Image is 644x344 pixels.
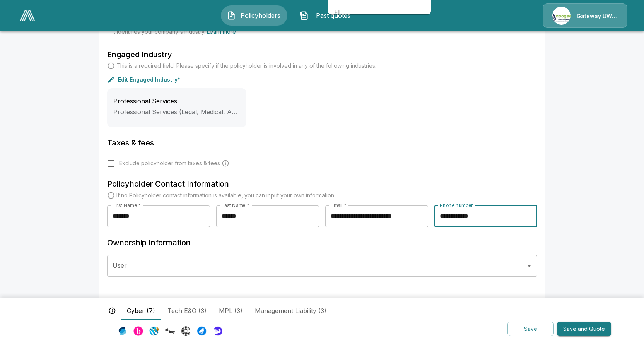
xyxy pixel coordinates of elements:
[127,306,155,315] span: Cyber (7)
[113,202,141,209] label: First Name *
[294,5,360,26] button: Past quotes IconPast quotes
[222,159,229,167] svg: Carrier and processing fees will still be applied
[108,307,116,315] svg: The carriers and lines of business displayed below reflect potential appetite based on available ...
[113,108,364,116] span: Professional Services (Legal, Medical, A&E, or other licensed professional - services)
[331,202,347,209] label: Email *
[328,5,431,19] li: FL
[107,178,537,190] h6: Policyholder Contact Information
[118,77,180,82] p: Edit Engaged Industry*
[107,137,537,149] h6: Taxes & fees
[149,326,159,336] img: Carrier Logo
[107,48,537,61] h6: Engaged Industry
[20,10,35,21] img: AA Logo
[440,202,473,209] label: Phone number
[113,97,177,105] span: Professional Services
[312,11,354,20] span: Past quotes
[133,326,143,336] img: Carrier Logo
[181,326,191,336] img: Carrier Logo
[113,28,236,35] span: It identifies your company's industry.
[255,306,326,315] span: Management Liability (3)
[167,306,207,315] span: Tech E&O (3)
[222,202,249,209] label: Last Name *
[221,5,287,26] button: Policyholders IconPolicyholders
[197,326,207,336] img: Carrier Logo
[239,11,282,20] span: Policyholders
[299,11,309,20] img: Past quotes Icon
[524,260,535,271] button: Open
[213,326,222,336] img: Carrier Logo
[118,326,127,336] img: Carrier Logo
[116,192,334,199] p: If no Policyholder contact information is available, you can input your own information
[219,306,243,315] span: MPL (3)
[165,326,175,336] img: Carrier Logo
[207,28,236,35] a: Learn more
[116,62,376,70] p: This is a required field. Please specify if the policyholder is involved in any of the following ...
[107,236,537,249] h6: Ownership Information
[227,11,236,20] img: Policyholders Icon
[507,322,554,337] button: Save
[119,159,220,167] span: Exclude policyholder from taxes & fees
